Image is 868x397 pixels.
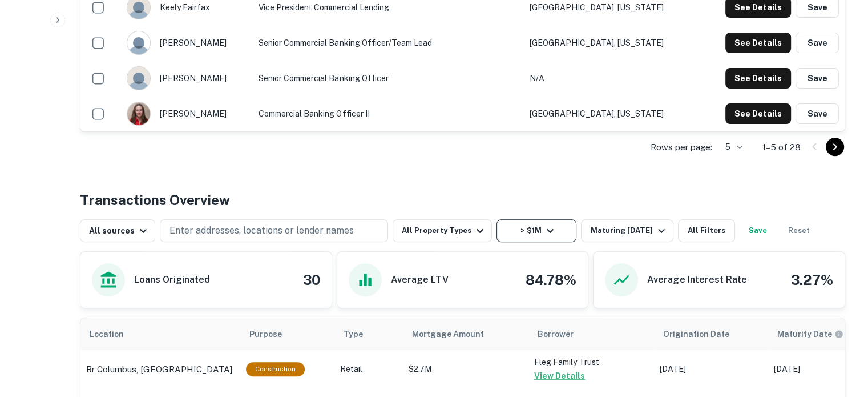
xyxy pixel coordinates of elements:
th: Borrower [528,318,654,350]
img: 9c8pery4andzj6ohjkjp54ma2 [127,31,150,54]
button: See Details [725,33,791,53]
button: Save [796,68,839,89]
a: Rr Columbus, [GEOGRAPHIC_DATA] [86,363,235,376]
h6: Average Interest Rate [647,273,746,287]
p: 1–5 of 28 [762,141,801,154]
span: Borrower [538,327,574,341]
p: Rows per page: [651,141,712,154]
span: Purpose [249,327,297,341]
iframe: Chat Widget [811,306,868,360]
div: [PERSON_NAME] [127,102,247,126]
p: $2.7M [409,363,523,375]
td: Senior Commercial Banking Officer/Team Lead [253,25,523,61]
button: Save [796,103,839,124]
button: Save your search to get updates of matches that match your search criteria. [740,219,776,242]
h4: 84.78% [526,270,576,290]
h6: Maturity Date [777,328,832,340]
p: Fleg Family Trust [534,356,648,368]
button: > $1M [496,219,576,242]
h6: Loans Originated [134,273,210,287]
div: Maturity dates displayed may be estimated. Please contact the lender for the most accurate maturi... [777,328,843,340]
button: Enter addresses, locations or lender names [160,219,388,242]
span: Maturity dates displayed may be estimated. Please contact the lender for the most accurate maturi... [777,328,858,340]
div: This loan purpose was for construction [246,362,305,376]
button: See Details [725,103,791,124]
th: Origination Date [654,318,768,350]
h6: Average LTV [391,273,449,287]
p: Retail [340,363,397,375]
div: Maturing [DATE] [590,224,668,238]
img: 1642650670139 [127,102,150,125]
div: 5 [717,139,744,155]
th: Type [334,318,403,350]
button: View Details [534,369,585,383]
td: Commercial Banking Officer II [253,96,523,131]
h4: 30 [303,270,320,290]
p: Rr Columbus, [GEOGRAPHIC_DATA] [86,363,232,376]
th: Purpose [240,318,334,350]
button: See Details [725,68,791,89]
td: Senior Commercial Banking Officer [253,61,523,96]
div: All sources [89,224,150,238]
span: Location [90,327,139,341]
td: [GEOGRAPHIC_DATA], [US_STATE] [524,25,696,61]
button: Reset [781,219,817,242]
span: Mortgage Amount [412,327,499,341]
div: [PERSON_NAME] [127,66,247,90]
button: Go to next page [826,138,844,156]
button: All Property Types [393,219,492,242]
p: [DATE] [660,363,762,375]
th: Mortgage Amount [403,318,528,350]
div: [PERSON_NAME] [127,31,247,55]
th: Location [80,318,240,350]
button: All sources [80,219,155,242]
button: All Filters [678,219,735,242]
h4: Transactions Overview [80,190,230,210]
span: Origination Date [663,327,744,341]
h4: 3.27% [791,270,833,290]
td: [GEOGRAPHIC_DATA], [US_STATE] [524,96,696,131]
button: Save [796,33,839,53]
img: 244xhbkr7g40x6bsu4gi6q4ry [127,67,150,90]
p: Enter addresses, locations or lender names [169,224,354,238]
td: N/A [524,61,696,96]
button: Maturing [DATE] [581,219,673,242]
span: Type [344,327,363,341]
